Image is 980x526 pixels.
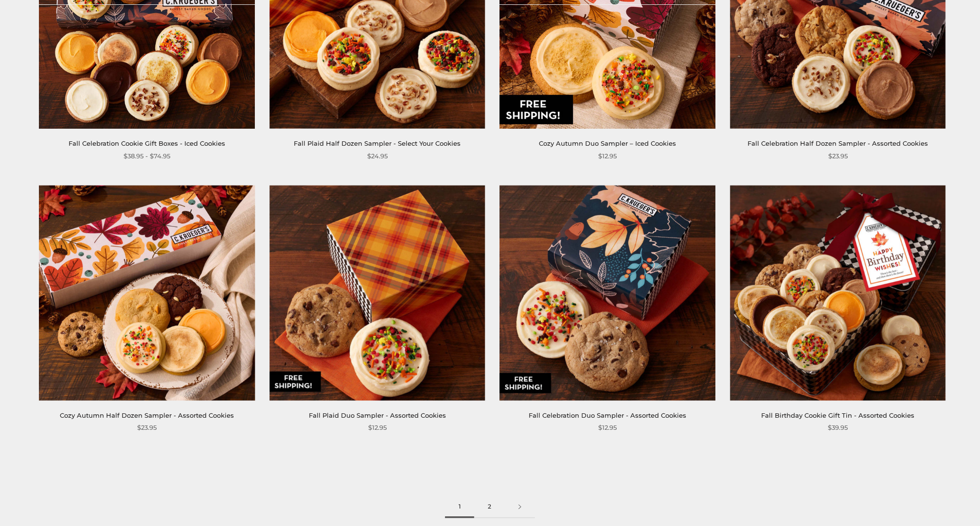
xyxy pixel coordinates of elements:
[828,151,848,161] span: $23.95
[8,489,101,518] iframe: Sign Up via Text for Offers
[269,186,485,401] img: Fall Plaid Duo Sampler - Assorted Cookies
[445,496,474,518] span: 1
[828,423,848,433] span: $39.95
[39,186,255,401] img: Cozy Autumn Half Dozen Sampler - Assorted Cookies
[124,151,170,161] span: $38.95 - $74.95
[500,186,716,401] img: Fall Celebration Duo Sampler - Assorted Cookies
[598,423,617,433] span: $12.95
[368,423,387,433] span: $12.95
[748,139,928,147] a: Fall Celebration Half Dozen Sampler - Assorted Cookies
[505,496,535,518] a: Next page
[69,139,225,147] a: Fall Celebration Cookie Gift Boxes - Iced Cookies
[529,412,686,420] a: Fall Celebration Duo Sampler - Assorted Cookies
[309,412,446,420] a: Fall Plaid Duo Sampler - Assorted Cookies
[137,423,157,433] span: $23.95
[60,412,234,420] a: Cozy Autumn Half Dozen Sampler - Assorted Cookies
[539,139,676,147] a: Cozy Autumn Duo Sampler – Iced Cookies
[730,186,946,401] img: Fall Birthday Cookie Gift Tin - Assorted Cookies
[367,151,388,161] span: $24.95
[761,412,914,420] a: Fall Birthday Cookie Gift Tin - Assorted Cookies
[474,496,505,518] a: 2
[598,151,617,161] span: $12.95
[294,139,461,147] a: Fall Plaid Half Dozen Sampler - Select Your Cookies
